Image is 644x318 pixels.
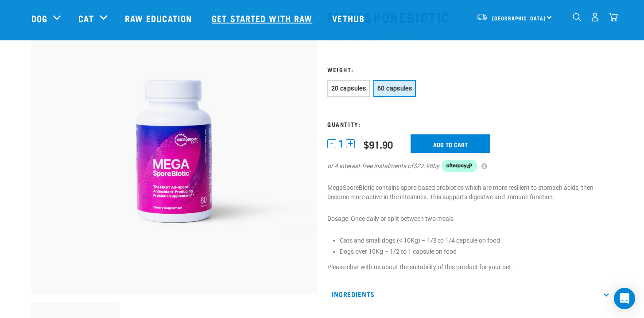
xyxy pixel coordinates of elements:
button: + [346,139,355,148]
button: 60 capsules [373,80,416,97]
li: Cats and small dogs (< 10Kg) – 1/8 to 1/4 capsule on food [340,236,613,245]
img: van-moving.png [476,13,488,21]
h3: Weight: [327,66,613,73]
span: 1 [338,139,344,149]
span: 60 capsules [377,85,412,92]
img: home-icon-1@2x.png [573,13,581,21]
h3: Quantity: [327,121,613,127]
a: Vethub [323,0,376,36]
p: Please chat with us about the suitability of this product for your pet. [327,263,613,272]
div: $91.90 [364,139,393,150]
a: Dog [31,12,47,25]
li: Dogs over 10Kg – 1/2 to 1 capsule on food [340,247,613,256]
div: Open Intercom Messenger [614,288,635,309]
img: user.png [590,12,600,22]
a: Raw Education [116,0,203,36]
p: MegaSporeBiotic contains spore-based probiotics which are more resilient to stomach acids, then b... [327,183,613,202]
span: [GEOGRAPHIC_DATA] [492,16,546,20]
a: Cat [78,12,93,25]
span: $22.98 [413,161,433,171]
button: - [327,139,336,148]
p: Ingredients [327,284,613,304]
p: Dosage: Once daily or split between two meals [327,214,613,224]
img: Afterpay [442,160,477,172]
input: Add to cart [411,134,490,153]
button: 20 capsules [327,80,370,97]
img: home-icon@2x.png [609,12,618,22]
a: Get started with Raw [203,0,323,36]
span: 20 capsules [331,85,366,92]
img: Raw Essentials Mega Spore Biotic Probiotic For Dogs [31,8,317,294]
div: or 4 interest-free instalments of by [327,160,613,172]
